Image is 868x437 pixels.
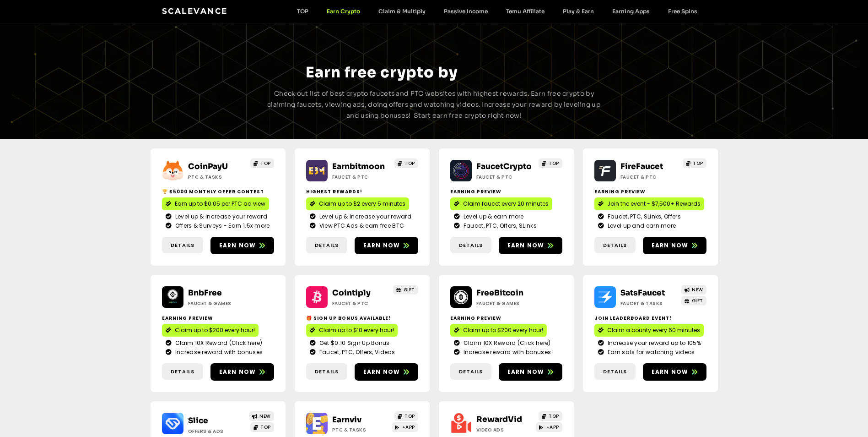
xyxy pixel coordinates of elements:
a: Details [162,237,203,254]
span: Details [603,368,627,376]
a: Earn now [499,363,562,381]
a: Earnbitmoon [332,162,385,171]
a: TOP [394,411,418,421]
h2: Earning Preview [162,315,274,322]
span: Earn free crypto by [306,63,458,82]
a: Slice [188,416,208,426]
h2: Faucet & PTC [332,174,389,180]
h2: ptc & Tasks [188,174,245,180]
a: Free Spins [659,8,706,15]
h2: Faucet & PTC [476,174,534,180]
a: Claim faucet every 20 minutes [450,197,552,210]
a: Details [306,237,347,254]
a: TOP [250,158,274,168]
a: TOP [288,8,318,15]
a: Earn now [210,237,274,254]
a: Details [594,237,636,254]
nav: Menu [288,8,706,15]
span: Earn now [652,241,689,250]
span: TOP [260,160,271,167]
a: Claim up to $200 every hour! [450,324,547,337]
h2: PTC & Tasks [332,426,389,433]
a: Claim up to $2 every 5 minutes [306,197,409,210]
span: Get $0.10 Sign Up Bonus [317,339,390,347]
span: Details [603,241,627,249]
span: Join the event - $7,500+ Rewards [607,200,701,208]
span: Increase reward with bonuses [173,348,263,356]
a: Details [450,363,491,380]
a: Earn now [499,237,562,254]
span: Claim up to $10 every hour! [319,326,394,334]
span: TOP [549,160,559,167]
span: Details [459,241,483,249]
a: Claim & Multiply [369,8,435,15]
span: NEW [259,413,271,420]
span: Level up & Increase your reward [317,213,411,221]
span: TOP [404,160,415,167]
a: FireFaucet [620,162,663,171]
span: Faucet, PTC, SLinks, Offers [605,213,681,221]
span: Faucet, PTC, Offers, Videos [317,348,395,356]
a: Scalevance [162,6,228,16]
span: Earn now [507,241,545,250]
span: Level up & Increase your reward [173,213,267,221]
h2: Faucet & Games [188,300,245,307]
a: GIFT [393,285,418,295]
span: Claim a bounty every 60 minutes [607,326,700,334]
a: Play & Earn [554,8,603,15]
a: Earnviv [332,415,361,425]
span: Earn up to $0.05 per PTC ad view [175,200,265,208]
a: Details [450,237,491,254]
a: Claim up to $10 every hour! [306,324,398,337]
span: GIFT [404,286,415,293]
h2: 🏆 $5000 Monthly Offer contest [162,188,274,195]
span: Details [315,368,339,376]
span: View PTC Ads & earn free BTC [317,222,404,230]
span: Offers & Surveys - Earn 1.5x more [173,222,270,230]
span: Claim up to $2 every 5 minutes [319,200,405,208]
h2: Join Leaderboard event! [594,315,706,322]
a: FaucetCrypto [476,162,532,171]
a: FreeBitcoin [476,288,523,298]
a: Claim 10X Reward (Click here) [166,339,270,347]
a: NEW [249,411,274,421]
a: Claim up to $200 every hour! [162,324,259,337]
h2: Faucet & PTC [332,300,389,307]
span: Details [459,368,483,376]
span: Earn now [219,368,256,376]
a: Claim a bounty every 60 minutes [594,324,704,337]
span: TOP [260,424,271,431]
a: Details [306,363,347,380]
span: Claim up to $200 every hour! [463,326,543,334]
a: RewardVid [476,415,522,424]
p: Check out list of best crypto faucets and PTC websites with highest rewards. Earn free crypto by ... [264,88,604,121]
a: Join the event - $7,500+ Rewards [594,197,704,210]
span: Earn now [363,241,400,250]
h2: Faucet & PTC [620,174,678,180]
a: TOP [683,158,706,168]
h2: Faucet & Games [476,300,534,307]
h2: 🎁 Sign up bonus available! [306,315,418,322]
a: Claim 10X Reward (Click here) [454,339,559,347]
a: Earn now [643,237,706,254]
span: Level up and earn more [605,222,676,230]
span: +APP [546,424,559,431]
span: Details [171,241,194,249]
span: Claim 10X Reward (Click here) [461,339,551,347]
span: Earn now [507,368,545,376]
span: Claim 10X Reward (Click here) [173,339,263,347]
a: BnbFree [188,288,222,298]
a: TOP [394,158,418,168]
span: Details [315,241,339,249]
a: Earn now [355,363,418,381]
a: Earning Apps [603,8,659,15]
a: NEW [681,285,706,295]
a: SatsFaucet [620,288,665,298]
span: Earn sats for watching videos [605,348,695,356]
span: Details [171,368,194,376]
a: Earn Crypto [318,8,369,15]
span: Earn now [363,368,400,376]
span: Claim up to $200 every hour! [175,326,255,334]
a: Earn now [643,363,706,381]
span: GIFT [692,297,703,304]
